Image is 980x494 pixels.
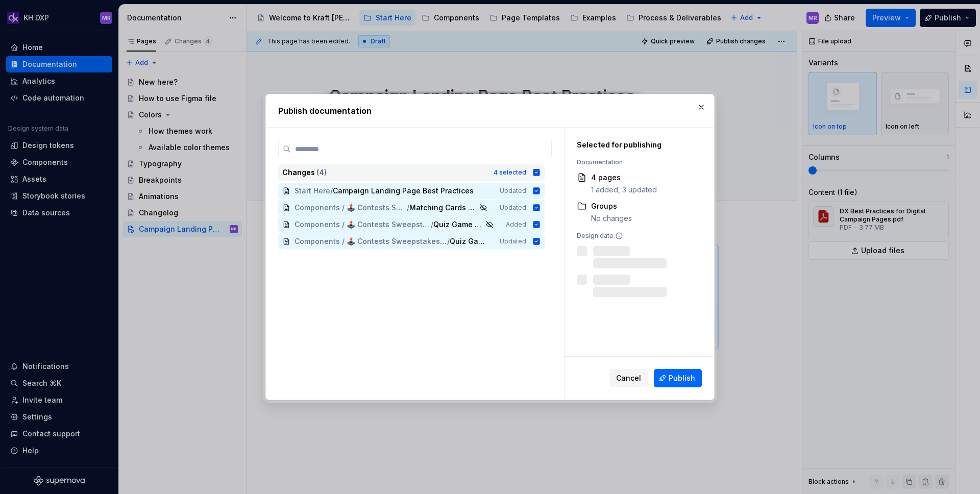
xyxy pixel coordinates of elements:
span: Cancel [616,373,641,383]
h2: Publish documentation [278,105,702,117]
div: 1 added, 3 updated [591,185,657,195]
span: Quiz Game [450,236,485,246]
div: Groups [591,201,632,211]
span: Quiz Game (Draft) [433,219,484,230]
span: Updated [500,237,526,245]
div: No changes [591,213,632,224]
span: / [447,236,450,246]
button: Cancel [609,369,648,387]
span: ( 4 ) [316,168,327,177]
span: Components / 🕹️ Contests Sweepstakes Games [295,203,407,213]
span: Publish [669,373,695,383]
div: Design data [577,232,697,240]
span: / [330,186,333,196]
span: Components / 🕹️ Contests Sweepstakes Games [295,236,447,246]
span: Start Here [295,186,330,196]
div: Changes [282,167,487,178]
span: Components / 🕹️ Contests Sweepstakes Games [295,219,431,230]
span: Matching Cards Game (Draft) [409,203,477,213]
span: Added [506,220,526,229]
div: Documentation [577,158,697,166]
div: 4 selected [494,168,526,177]
div: Selected for publishing [577,140,697,150]
span: Updated [500,204,526,212]
span: / [407,203,409,213]
button: Publish [654,369,702,387]
span: Campaign Landing Page Best Practices [333,186,474,196]
div: 4 pages [591,172,657,183]
span: / [431,219,433,230]
span: Updated [500,187,526,195]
